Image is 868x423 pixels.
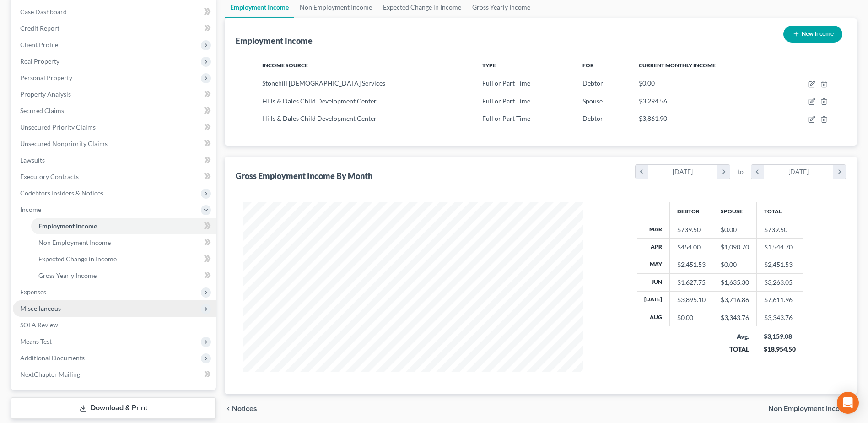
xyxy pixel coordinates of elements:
button: chevron_left Notices [225,405,257,412]
div: $3,159.08 [764,332,796,341]
span: to [738,167,744,176]
span: $3,861.90 [639,114,667,122]
span: Means Test [20,337,52,345]
span: For [582,62,594,69]
a: Case Dashboard [13,4,216,20]
div: [DATE] [648,165,718,179]
span: Executory Contracts [20,173,79,180]
span: Type [482,62,496,69]
div: $0.00 [721,260,749,269]
span: Hills & Dales Child Development Center [262,97,377,105]
div: $1,090.70 [721,243,749,252]
span: Full or Part Time [482,97,530,105]
span: Full or Part Time [482,79,530,87]
a: Download & Print [11,397,216,419]
div: $1,635.30 [721,278,749,287]
i: chevron_left [636,165,648,179]
span: Codebtors Insiders & Notices [20,189,103,197]
span: NextChapter Mailing [20,370,80,378]
span: Gross Yearly Income [38,271,97,279]
div: $454.00 [677,243,706,252]
th: May [637,256,670,273]
div: $1,627.75 [677,278,706,287]
span: Current Monthly Income [639,62,716,69]
a: Property Analysis [13,86,216,103]
a: Secured Claims [13,103,216,119]
span: Notices [232,405,257,412]
span: Miscellaneous [20,304,61,312]
th: Mar [637,221,670,238]
span: Income Source [262,62,308,69]
div: $3,343.76 [721,313,749,322]
span: Spouse [582,97,603,105]
a: Non Employment Income [31,234,216,251]
th: Spouse [713,202,756,221]
span: Full or Part Time [482,114,530,122]
th: Jun [637,274,670,291]
div: TOTAL [720,345,749,354]
th: Total [756,202,803,221]
a: Lawsuits [13,152,216,168]
th: Apr [637,239,670,256]
button: New Income [783,26,842,43]
th: Aug [637,309,670,326]
td: $3,263.05 [756,274,803,291]
td: $1,544.70 [756,239,803,256]
span: Hills & Dales Child Development Center [262,114,377,122]
a: SOFA Review [13,317,216,333]
span: Client Profile [20,41,58,49]
span: Personal Property [20,74,72,81]
span: Expenses [20,288,46,296]
a: NextChapter Mailing [13,366,216,383]
i: chevron_right [717,165,730,179]
a: Credit Report [13,20,216,37]
span: SOFA Review [20,321,58,329]
span: Non Employment Income [38,239,111,246]
span: $0.00 [639,79,655,87]
span: Non Employment Income [768,405,850,412]
th: [DATE] [637,291,670,309]
td: $3,343.76 [756,309,803,326]
td: $739.50 [756,221,803,238]
td: $7,611.96 [756,291,803,309]
div: Avg. [720,332,749,341]
div: $3,716.86 [721,295,749,304]
div: $0.00 [721,225,749,234]
span: Lawsuits [20,156,45,164]
span: Additional Documents [20,354,85,362]
div: Open Intercom Messenger [837,392,859,414]
span: Employment Income [38,222,97,230]
i: chevron_right [833,165,846,179]
a: Expected Change in Income [31,251,216,267]
span: Income [20,206,41,213]
th: Debtor [669,202,713,221]
span: Real Property [20,57,59,65]
div: [DATE] [764,165,834,179]
a: Unsecured Nonpriority Claims [13,136,216,152]
div: Employment Income [236,35,313,46]
div: Gross Employment Income By Month [236,170,372,181]
span: Stonehill [DEMOGRAPHIC_DATA] Services [262,79,385,87]
span: Property Analysis [20,90,71,98]
div: $2,451.53 [677,260,706,269]
span: Debtor [582,79,603,87]
span: Case Dashboard [20,8,67,16]
span: Unsecured Priority Claims [20,123,96,131]
i: chevron_left [225,405,232,412]
span: Expected Change in Income [38,255,117,263]
div: $3,895.10 [677,295,706,304]
a: Gross Yearly Income [31,267,216,284]
a: Unsecured Priority Claims [13,119,216,136]
span: Secured Claims [20,107,64,114]
button: Non Employment Income chevron_right [768,405,857,412]
div: $739.50 [677,225,706,234]
span: Debtor [582,114,603,122]
span: Unsecured Nonpriority Claims [20,140,108,147]
a: Executory Contracts [13,168,216,185]
span: $3,294.56 [639,97,667,105]
span: Credit Report [20,24,59,32]
i: chevron_left [751,165,764,179]
a: Employment Income [31,218,216,234]
div: $0.00 [677,313,706,322]
div: $18,954.50 [764,345,796,354]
